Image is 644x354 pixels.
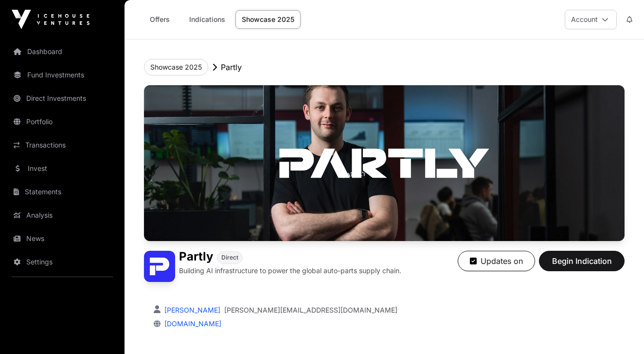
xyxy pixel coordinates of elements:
span: Begin Indication [551,255,612,267]
iframe: Chat Widget [595,307,644,354]
img: Partly [144,251,175,282]
p: Partly [221,61,242,73]
a: Direct Investments [8,88,117,109]
a: Indications [183,10,232,29]
a: [PERSON_NAME][EMAIL_ADDRESS][DOMAIN_NAME] [224,305,397,315]
a: Offers [140,10,179,29]
a: [PERSON_NAME] [162,306,220,314]
a: Portfolio [8,111,117,132]
h1: Partly [179,251,213,264]
img: Icehouse Ventures Logo [12,10,89,29]
a: Fund Investments [8,64,117,86]
button: Begin Indication [539,251,625,271]
img: Partly [144,85,625,241]
button: Updates on [458,251,535,271]
a: Begin Indication [539,261,625,270]
p: Building AI infrastructure to power the global auto-parts supply chain. [179,266,401,276]
a: Showcase 2025 [235,10,301,29]
a: News [8,228,117,249]
a: Invest [8,158,117,179]
a: [DOMAIN_NAME] [161,319,221,328]
span: Direct [221,254,238,261]
a: Statements [8,181,117,203]
button: Account [565,10,617,29]
button: Showcase 2025 [144,59,208,75]
a: Settings [8,251,117,273]
a: Transactions [8,134,117,156]
a: Dashboard [8,41,117,62]
a: Analysis [8,205,117,226]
